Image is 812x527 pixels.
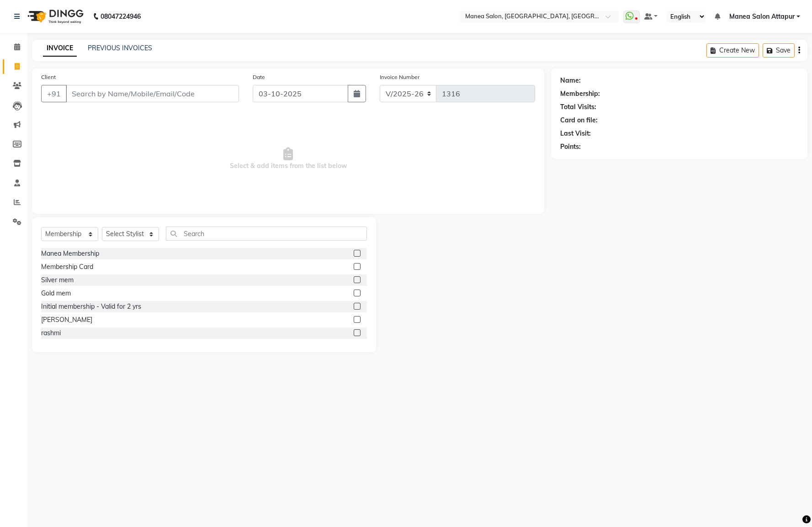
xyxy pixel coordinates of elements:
[41,302,141,311] div: Initial membership - Valid for 2 yrs
[41,73,56,81] label: Client
[706,43,759,58] button: Create New
[560,76,581,85] div: Name:
[380,73,419,81] label: Invoice Number
[763,43,795,58] button: Save
[23,4,86,29] img: logo
[101,4,141,29] b: 08047224946
[560,129,591,138] div: Last Visit:
[41,113,535,205] span: Select & add items from the list below
[41,262,93,272] div: Membership Card
[166,227,367,241] input: Search
[41,315,92,325] div: [PERSON_NAME]
[41,289,71,298] div: Gold mem
[66,85,239,102] input: Search by Name/Mobile/Email/Code
[41,249,99,258] div: Manea Membership
[253,73,265,81] label: Date
[41,275,74,285] div: Silver mem
[41,85,67,102] button: +91
[88,44,152,52] a: PREVIOUS INVOICES
[560,102,596,112] div: Total Visits:
[729,12,795,21] span: Manea Salon Attapur
[41,328,61,338] div: rashmi
[43,40,77,57] a: INVOICE
[560,116,598,125] div: Card on file:
[560,142,581,152] div: Points:
[560,89,600,99] div: Membership:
